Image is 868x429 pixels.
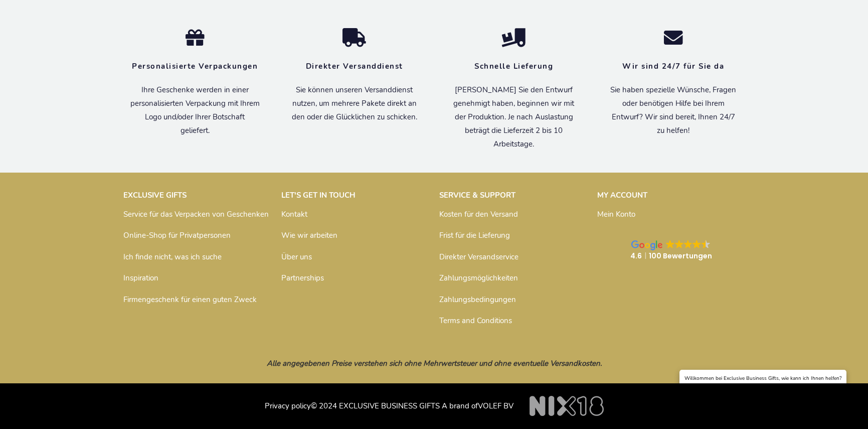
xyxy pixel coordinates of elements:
em: Alle angegebenen Preise verstehen sich ohne Mehrwertsteuer und ohne eventuelle Versandkosten. [267,358,602,368]
a: Partnerships [281,273,324,283]
a: Zahlungsmöglichkeiten [439,273,518,283]
img: Google [675,240,683,248]
strong: MY ACCOUNT [597,190,647,200]
img: NIX18 [530,396,604,416]
img: Google [702,240,710,248]
a: Terms and Conditions [439,316,512,326]
a: Wie wir arbeiten [281,230,337,240]
a: VOLEF BV [478,401,513,411]
img: Google [631,240,662,250]
a: Kosten für den Versand [439,209,518,219]
a: Kontakt [281,209,307,219]
a: Online-Shop für Privatpersonen [123,230,231,240]
strong: Schnelle Lieferung [474,61,553,71]
img: Google [666,240,674,248]
strong: 4.6 100 Bewertungen [630,251,712,261]
a: Service für das Verpacken von Geschenken [123,209,269,219]
p: Ihre Geschenke werden in einer personalisierten Verpackung mit Ihrem Logo und/oder Ihrer Botschaf... [130,83,260,137]
a: Inspiration [123,273,158,283]
p: Sie können unseren Versanddienst nutzen, um mehrere Pakete direkt an den oder die Glücklichen zu ... [290,83,419,124]
a: Google GoogleGoogleGoogleGoogleGoogle 4.6100 Bewertungen [597,230,745,271]
p: © 2024 EXCLUSIVE BUSINESS GIFTS A brand of [123,388,745,414]
a: Firmengeschenk für einen guten Zweck [123,295,257,305]
img: Google [692,240,701,248]
a: Ich finde nicht, was ich suche [123,252,222,262]
a: Privacy policy [265,401,311,411]
a: Frist für die Lieferung [439,230,510,240]
strong: SERVICE & SUPPORT [439,190,515,200]
a: Zahlungsbedingungen [439,295,516,305]
strong: EXCLUSIVE GIFTS [123,190,187,200]
strong: Wir sind 24/7 für Sie da [622,61,724,71]
strong: Direkter Versanddienst [306,61,403,71]
strong: Personalisierte Verpackungen [132,61,258,71]
a: Mein Konto [597,209,635,219]
p: [PERSON_NAME] Sie den Entwurf genehmigt haben, beginnen wir mit der Produktion. Je nach Auslastun... [449,83,579,151]
img: Google [684,240,692,248]
a: Direkter Versandservice [439,252,518,262]
strong: LET'S GET IN TOUCH [281,190,356,200]
a: Über uns [281,252,312,262]
p: Sie haben spezielle Wünsche, Fragen oder benötigen Hilfe bei Ihrem Entwurf? Wir sind bereit, Ihne... [609,83,738,137]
